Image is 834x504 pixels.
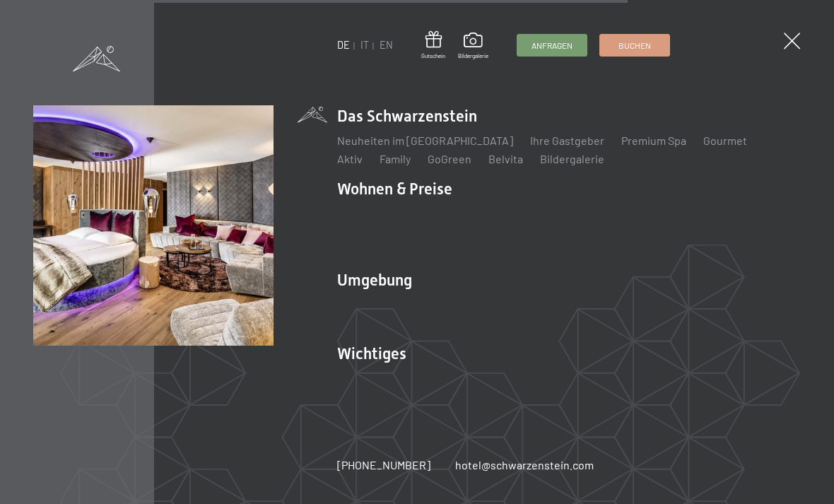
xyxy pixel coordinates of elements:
a: Gutschein [421,31,445,60]
a: Gourmet [703,134,747,147]
a: Anfragen [517,35,587,56]
span: [PHONE_NUMBER] [337,458,430,471]
a: hotel@schwarzenstein.com [455,457,594,473]
span: Bildergalerie [458,52,488,60]
a: Aktiv [337,152,363,165]
span: Anfragen [531,40,572,52]
span: Buchen [618,40,651,52]
a: [PHONE_NUMBER] [337,457,430,473]
a: Ihre Gastgeber [530,134,604,147]
a: Buchen [600,35,669,56]
a: DE [337,39,350,51]
span: Gutschein [421,52,445,60]
a: Belvita [488,152,523,165]
a: Family [380,152,411,165]
a: EN [380,39,393,51]
a: Bildergalerie [458,33,488,59]
a: Bildergalerie [540,152,604,165]
a: Neuheiten im [GEOGRAPHIC_DATA] [337,134,513,147]
a: GoGreen [428,152,471,165]
a: Premium Spa [621,134,686,147]
a: IT [360,39,369,51]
